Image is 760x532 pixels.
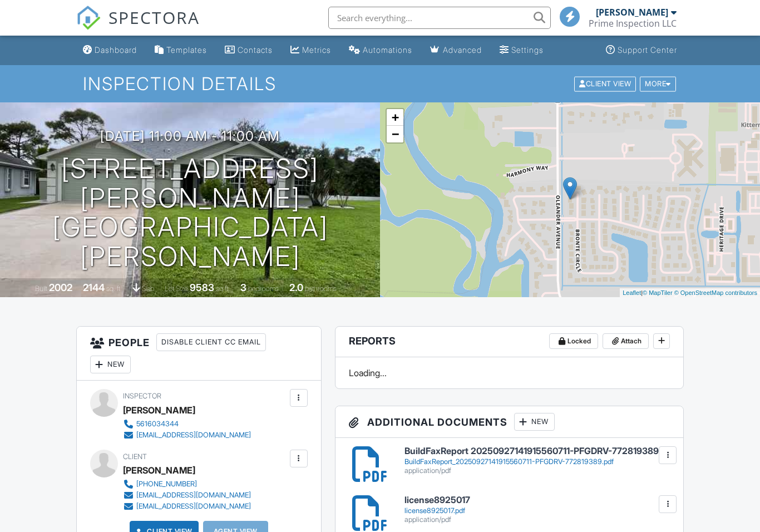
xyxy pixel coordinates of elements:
[387,109,403,126] a: Zoom in
[302,45,331,55] div: Metrics
[404,506,670,515] div: license8925017.pdf
[643,289,673,296] a: © MapTiler
[100,129,280,144] h3: [DATE] 11:00 am - 11:00 am
[18,154,362,272] h1: [STREET_ADDRESS][PERSON_NAME] [GEOGRAPHIC_DATA][PERSON_NAME]
[136,431,251,440] div: [EMAIL_ADDRESS][DOMAIN_NAME]
[601,40,682,61] a: Support Center
[35,284,47,293] span: Built
[123,430,251,441] a: [EMAIL_ADDRESS][DOMAIN_NAME]
[404,495,670,524] a: license8925017 license8925017.pdf application/pdf
[95,45,137,55] div: Dashboard
[404,495,670,505] h6: license8925017
[640,76,676,91] div: More
[344,40,417,61] a: Automations (Basic)
[596,7,668,18] div: [PERSON_NAME]
[404,466,670,475] div: application/pdf
[83,282,105,293] div: 2144
[123,452,147,461] span: Client
[136,420,179,428] div: 5616034344
[136,480,197,489] div: [PHONE_NUMBER]
[443,45,482,55] div: Advanced
[77,327,321,381] h3: People
[335,406,683,438] h3: Additional Documents
[289,282,303,293] div: 2.0
[83,74,677,93] h1: Inspection Details
[620,288,760,298] div: |
[123,418,251,430] a: 5616034344
[404,457,670,466] div: BuildFaxReport_20250927141915560711-PFGDRV-772819389.pdf
[90,356,131,373] div: New
[136,491,251,500] div: [EMAIL_ADDRESS][DOMAIN_NAME]
[76,15,200,38] a: SPECTORA
[328,7,551,29] input: Search everything...
[49,282,72,293] div: 2002
[514,413,555,431] div: New
[589,18,677,29] div: Prime Inspection LLC
[123,462,195,479] div: [PERSON_NAME]
[404,446,670,475] a: BuildFaxReport 20250927141915560711-PFGDRV-772819389 BuildFaxReport_20250927141915560711-PFGDRV-7...
[123,501,251,512] a: [EMAIL_ADDRESS][DOMAIN_NAME]
[106,284,122,293] span: sq. ft.
[156,333,266,351] div: Disable Client CC Email
[574,76,636,91] div: Client View
[426,40,486,61] a: Advanced
[573,79,639,87] a: Client View
[495,40,548,61] a: Settings
[136,502,251,511] div: [EMAIL_ADDRESS][DOMAIN_NAME]
[404,446,670,456] h6: BuildFaxReport 20250927141915560711-PFGDRV-772819389
[123,392,161,400] span: Inspector
[216,284,230,293] span: sq.ft.
[623,289,641,296] a: Leaflet
[240,282,246,293] div: 3
[618,45,677,55] div: Support Center
[220,40,277,61] a: Contacts
[150,40,211,61] a: Templates
[674,289,757,296] a: © OpenStreetMap contributors
[248,284,279,293] span: bedrooms
[305,284,337,293] span: bathrooms
[190,282,214,293] div: 9583
[108,6,200,29] span: SPECTORA
[166,45,207,55] div: Templates
[286,40,335,61] a: Metrics
[123,402,195,418] div: [PERSON_NAME]
[238,45,273,55] div: Contacts
[363,45,412,55] div: Automations
[123,479,251,490] a: [PHONE_NUMBER]
[404,515,670,524] div: application/pdf
[511,45,544,55] div: Settings
[165,284,188,293] span: Lot Size
[142,284,154,293] span: slab
[76,6,101,30] img: The Best Home Inspection Software - Spectora
[123,490,251,501] a: [EMAIL_ADDRESS][DOMAIN_NAME]
[387,126,403,142] a: Zoom out
[78,40,141,61] a: Dashboard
